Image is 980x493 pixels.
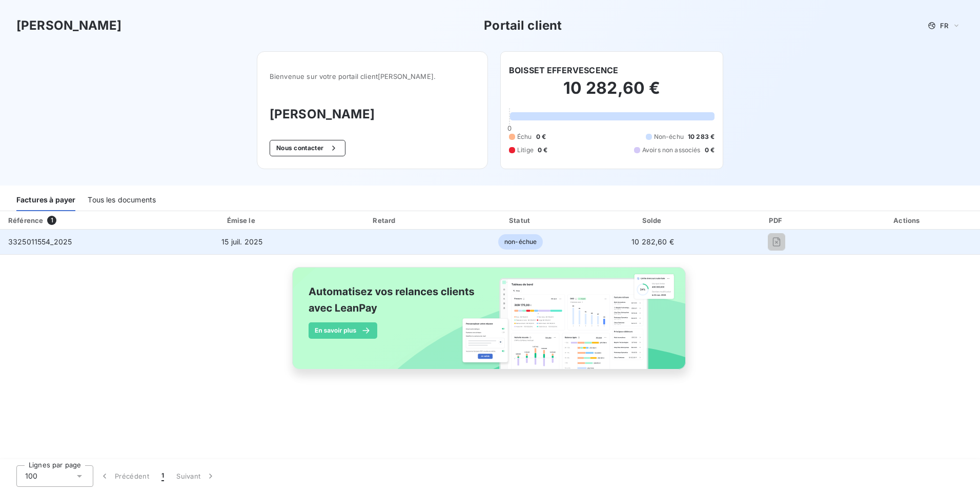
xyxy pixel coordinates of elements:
h2: 10 282,60 € [509,78,714,109]
span: 15 juil. 2025 [221,237,262,246]
div: Retard [319,215,452,225]
button: 1 [155,465,170,487]
div: Factures à payer [16,190,75,211]
span: 10 282,60 € [631,237,674,246]
div: Solde [589,215,716,225]
span: non-échue [498,234,543,250]
div: Émise le [170,215,315,225]
span: 0 [507,124,512,132]
span: Non-échu [654,132,684,141]
span: 0 € [538,146,547,155]
h3: [PERSON_NAME] [16,16,121,35]
div: Actions [838,215,978,225]
span: 1 [161,471,164,481]
span: Avoirs non associés [642,146,701,155]
button: Suivant [170,465,222,487]
h6: BOISSET EFFERVESCENCE [509,64,618,76]
button: Précédent [93,465,155,487]
span: FR [940,22,948,30]
span: 0 € [705,146,714,155]
button: Nous contacter [270,140,345,156]
div: Référence [8,216,43,224]
div: Tous les documents [88,190,156,211]
span: 10 283 € [688,132,714,141]
span: Litige [517,146,534,155]
span: 100 [25,471,37,481]
div: PDF [720,215,833,225]
span: 3325011554_2025 [8,237,72,246]
h3: [PERSON_NAME] [270,105,475,124]
img: banner [283,261,697,387]
div: Statut [456,215,585,225]
span: 0 € [536,132,546,141]
span: Échu [517,132,532,141]
span: 1 [47,216,56,225]
h3: Portail client [484,16,562,35]
span: Bienvenue sur votre portail client [PERSON_NAME] . [270,72,475,80]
